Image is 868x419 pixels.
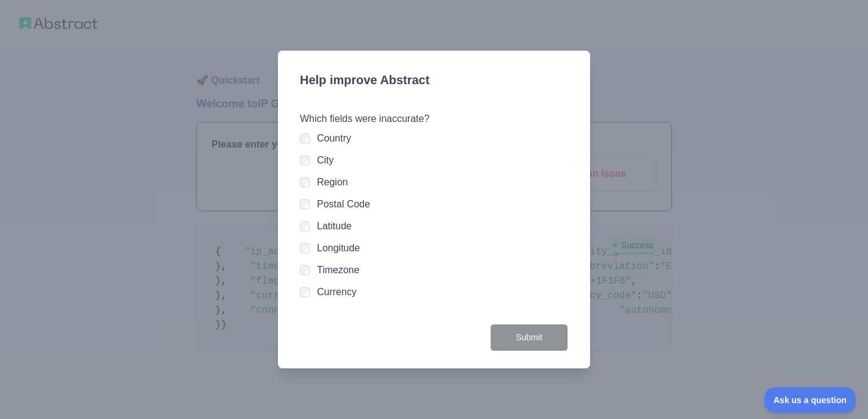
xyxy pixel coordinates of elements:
[317,221,352,231] label: Latitude
[317,287,357,297] label: Currency
[317,133,351,143] label: Country
[300,65,568,97] h3: Help improve Abstract
[317,243,360,253] label: Longitude
[317,199,370,209] label: Postal Code
[317,177,348,187] label: Region
[764,387,856,413] iframe: Toggle Customer Support
[317,155,334,165] label: City
[490,324,568,351] button: Submit
[300,112,568,126] h3: Which fields were inaccurate?
[317,265,360,275] label: Timezone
